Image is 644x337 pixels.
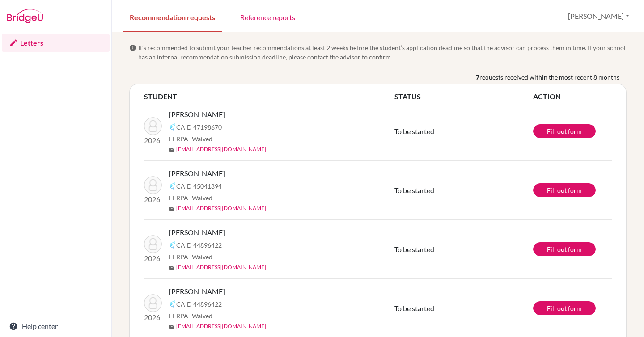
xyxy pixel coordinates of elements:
[144,176,162,194] img: Atwa, Karim
[394,245,434,253] span: To be started
[479,72,619,82] span: requests received within the most recent 8 months
[169,311,212,320] span: FERPA
[144,312,162,323] p: 2026
[188,135,212,143] span: - Waived
[169,241,176,249] img: Common App logo
[188,194,212,202] span: - Waived
[169,206,174,211] span: mail
[144,253,162,264] p: 2026
[188,312,212,320] span: - Waived
[394,186,434,194] span: To be started
[144,294,162,312] img: Issa, Nadine
[129,44,136,51] span: info
[176,204,266,212] a: [EMAIL_ADDRESS][DOMAIN_NAME]
[169,168,225,179] span: [PERSON_NAME]
[169,252,212,261] span: FERPA
[476,72,479,82] b: 7
[533,242,596,256] a: Fill out form
[2,34,110,52] a: Letters
[169,265,174,270] span: mail
[176,322,266,330] a: [EMAIL_ADDRESS][DOMAIN_NAME]
[188,253,212,261] span: - Waived
[176,240,222,250] span: CAID 44896422
[169,193,212,202] span: FERPA
[7,9,43,23] img: Bridge-U
[144,194,162,205] p: 2026
[394,304,434,312] span: To be started
[169,147,174,152] span: mail
[564,8,633,25] button: [PERSON_NAME]
[138,43,627,62] span: It’s recommended to submit your teacher recommendations at least 2 weeks before the student’s app...
[169,300,176,308] img: Common App logo
[2,317,110,335] a: Help center
[123,1,222,32] a: Recommendation requests
[169,134,212,143] span: FERPA
[144,91,394,102] th: STUDENT
[169,182,176,190] img: Common App logo
[169,324,174,329] span: mail
[533,183,596,197] a: Fill out form
[169,109,225,120] span: [PERSON_NAME]
[176,122,222,132] span: CAID 47198670
[394,127,434,135] span: To be started
[394,91,533,102] th: STATUS
[533,124,596,138] a: Fill out form
[233,1,302,32] a: Reference reports
[144,117,162,135] img: Khalil, Yassin
[169,123,176,131] img: Common App logo
[144,135,162,146] p: 2026
[533,301,596,315] a: Fill out form
[176,181,222,191] span: CAID 45041894
[176,263,266,271] a: [EMAIL_ADDRESS][DOMAIN_NAME]
[144,235,162,253] img: Issa, Nadine
[533,91,612,102] th: ACTION
[169,286,225,297] span: [PERSON_NAME]
[176,145,266,153] a: [EMAIL_ADDRESS][DOMAIN_NAME]
[176,299,222,309] span: CAID 44896422
[169,227,225,238] span: [PERSON_NAME]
